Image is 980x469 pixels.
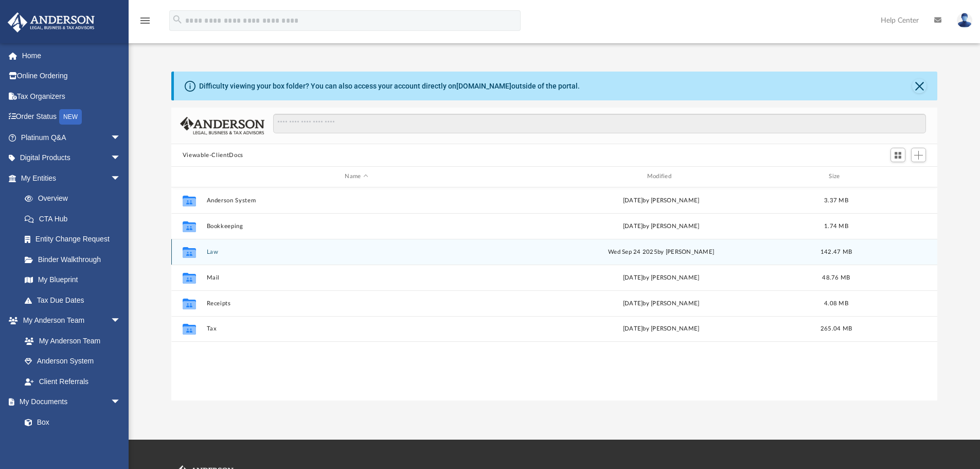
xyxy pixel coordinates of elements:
span: 265.04 MB [821,326,852,332]
div: [DATE] by [PERSON_NAME] [511,273,811,282]
button: Switch to Grid View [890,148,906,162]
a: Box [14,412,126,432]
div: grid [171,187,938,401]
a: My Anderson Team [14,331,126,351]
div: Name [206,172,506,181]
button: Law [206,249,506,255]
a: Binder Walkthrough [14,249,136,270]
span: 4.08 MB [824,300,848,306]
a: Tax Due Dates [14,290,136,310]
button: Add [911,148,926,162]
a: Client Referrals [14,371,131,392]
span: 3.37 MB [824,197,848,203]
button: Tax [206,325,506,332]
button: Mail [206,274,506,281]
span: arrow_drop_down [111,392,131,413]
a: Platinum Q&Aarrow_drop_down [7,127,136,148]
a: Online Ordering [7,66,136,86]
a: CTA Hub [14,209,136,229]
input: Search files and folders [273,114,926,133]
button: Bookkeeping [206,223,506,230]
a: Digital Productsarrow_drop_down [7,148,136,168]
a: Anderson System [14,351,131,372]
div: Difficulty viewing your box folder? You can also access your account directly on outside of the p... [199,81,580,92]
a: Overview [14,188,136,209]
button: Viewable-ClientDocs [183,151,243,160]
span: arrow_drop_down [111,127,131,148]
i: search [172,14,183,25]
div: [DATE] by [PERSON_NAME] [511,221,811,231]
span: arrow_drop_down [111,310,131,332]
span: arrow_drop_down [111,148,131,169]
i: menu [139,14,151,27]
div: [DATE] by [PERSON_NAME] [511,324,811,334]
span: arrow_drop_down [111,168,131,189]
a: Order StatusNEW [7,107,136,128]
span: 48.76 MB [822,274,850,280]
button: Anderson System [206,197,506,204]
div: Wed Sep 24 2025 by [PERSON_NAME] [511,247,811,256]
div: [DATE] by [PERSON_NAME] [511,299,811,308]
img: User Pic [957,13,972,28]
span: 142.47 MB [821,249,852,254]
a: menu [139,20,151,27]
a: My Entitiesarrow_drop_down [7,168,136,188]
div: Modified [511,172,811,181]
a: Entity Change Request [14,229,136,250]
div: id [176,172,202,181]
a: Home [7,45,136,66]
button: Close [912,79,926,93]
a: [DOMAIN_NAME] [456,82,511,90]
button: Receipts [206,300,506,307]
a: My Anderson Teamarrow_drop_down [7,310,131,331]
a: My Blueprint [14,270,131,290]
a: Tax Organizers [7,86,136,107]
img: Anderson Advisors Platinum Portal [5,12,98,32]
div: id [861,172,933,181]
div: [DATE] by [PERSON_NAME] [511,196,811,205]
a: My Documentsarrow_drop_down [7,392,131,412]
div: Size [815,172,857,181]
span: 1.74 MB [824,223,848,229]
div: NEW [59,109,82,125]
a: Meeting Minutes [14,432,131,453]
